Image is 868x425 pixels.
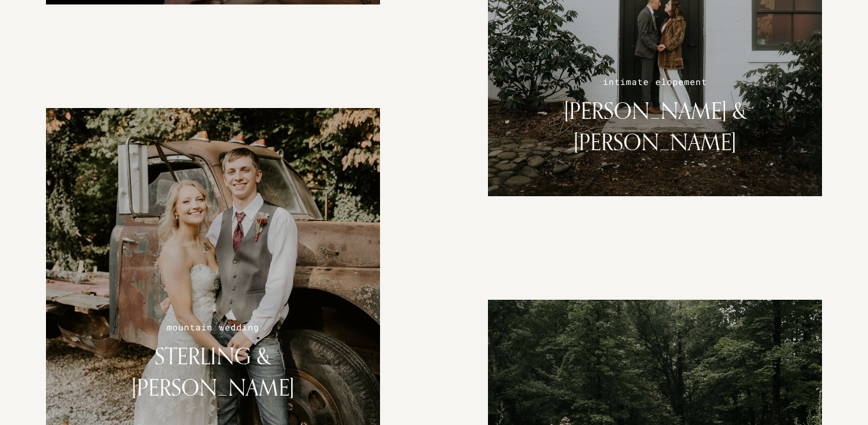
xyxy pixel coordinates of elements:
[514,95,796,158] h2: [PERSON_NAME] & [PERSON_NAME]
[514,75,796,89] h6: intimate elopement
[72,341,354,403] h2: STERLING & [PERSON_NAME]
[72,320,354,335] h6: mountain wedding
